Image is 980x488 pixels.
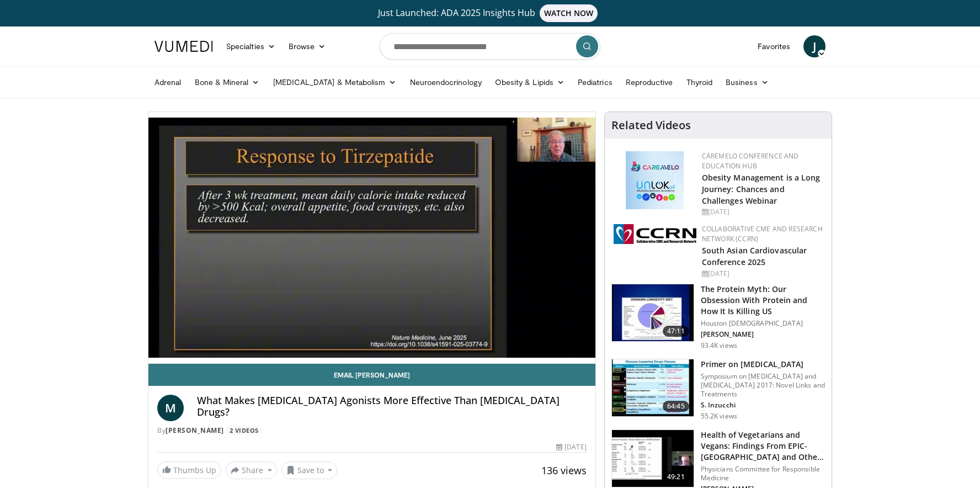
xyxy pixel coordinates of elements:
p: Physicians Committee for Responsible Medicine [701,465,825,482]
a: Thumbs Up [157,462,221,479]
a: Business [719,71,775,93]
p: Houston [DEMOGRAPHIC_DATA] [701,319,825,328]
span: 49:21 [663,471,689,482]
h3: The Protein Myth: Our Obsession With Protein and How It Is Killing US [701,284,825,317]
video-js: Video Player [148,112,595,364]
h4: What Makes [MEDICAL_DATA] Agonists More Effective Than [MEDICAL_DATA] Drugs? [197,395,587,418]
span: WATCH NOW [540,4,598,22]
a: 47:11 The Protein Myth: Our Obsession With Protein and How It Is Killing US Houston [DEMOGRAPHIC_... [611,284,825,350]
input: Search topics, interventions [380,33,600,60]
h4: Related Videos [611,119,691,132]
a: Email [PERSON_NAME] [148,364,595,386]
img: 606f2b51-b844-428b-aa21-8c0c72d5a896.150x105_q85_crop-smart_upscale.jpg [612,430,694,487]
h3: Primer on [MEDICAL_DATA] [701,359,825,370]
span: 64:45 [663,401,689,412]
p: Symposium on [MEDICAL_DATA] and [MEDICAL_DATA] 2017: Novel Links and Treatments [701,372,825,399]
img: 022d2313-3eaa-4549-99ac-ae6801cd1fdc.150x105_q85_crop-smart_upscale.jpg [612,359,694,417]
a: J [803,35,825,57]
div: [DATE] [702,269,823,279]
div: By [157,426,587,436]
p: S. Inzucchi [701,401,825,410]
a: Reproductive [619,71,680,93]
span: 47:11 [663,326,689,337]
p: 93.4K views [701,341,737,350]
a: Favorites [751,35,797,57]
img: a04ee3ba-8487-4636-b0fb-5e8d268f3737.png.150x105_q85_autocrop_double_scale_upscale_version-0.2.png [614,224,696,244]
a: Browse [282,35,333,57]
a: CaReMeLO Conference and Education Hub [702,151,799,171]
span: 136 views [541,464,587,477]
a: Obesity & Lipids [488,71,571,93]
a: Bone & Mineral [188,71,267,93]
a: Adrenal [148,71,188,93]
a: [PERSON_NAME] [166,426,224,435]
img: VuMedi Logo [155,41,213,52]
h3: Health of Vegetarians and Vegans: Findings From EPIC-[GEOGRAPHIC_DATA] and Othe… [701,429,825,463]
button: Share [226,462,277,479]
a: Neuroendocrinology [403,71,488,93]
button: Save to [281,462,338,479]
a: Specialties [220,35,282,57]
a: South Asian Cardiovascular Conference 2025 [702,245,807,267]
img: b7b8b05e-5021-418b-a89a-60a270e7cf82.150x105_q85_crop-smart_upscale.jpg [612,284,694,342]
a: 64:45 Primer on [MEDICAL_DATA] Symposium on [MEDICAL_DATA] and [MEDICAL_DATA] 2017: Novel Links a... [611,359,825,421]
a: Obesity Management is a Long Journey: Chances and Challenges Webinar [702,172,821,206]
a: 2 Videos [226,426,262,435]
img: 45df64a9-a6de-482c-8a90-ada250f7980c.png.150x105_q85_autocrop_double_scale_upscale_version-0.2.jpg [626,151,684,209]
a: Collaborative CME and Research Network (CCRN) [702,224,823,243]
a: Pediatrics [571,71,619,93]
div: [DATE] [556,442,586,452]
a: M [157,395,184,421]
p: [PERSON_NAME] [701,330,825,339]
p: 55.2K views [701,412,737,421]
a: [MEDICAL_DATA] & Metabolism [267,71,403,93]
a: Just Launched: ADA 2025 Insights HubWATCH NOW [156,4,824,22]
div: [DATE] [702,207,823,217]
a: Thyroid [680,71,720,93]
